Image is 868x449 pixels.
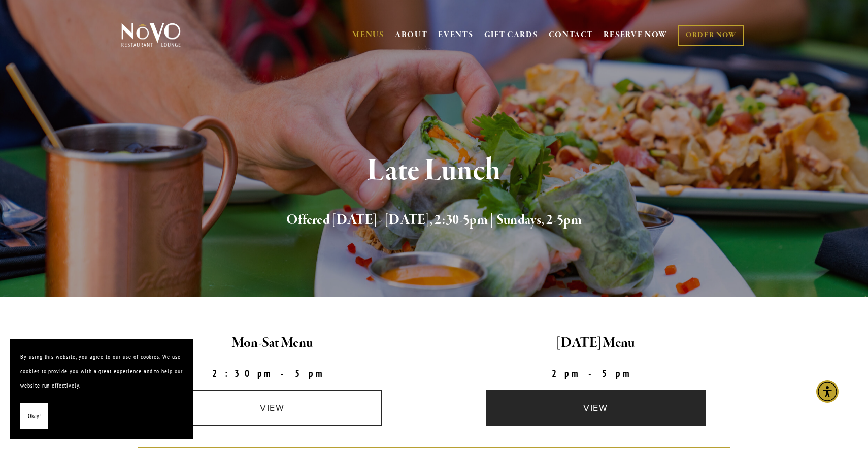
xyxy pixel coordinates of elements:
a: MENUS [352,30,384,40]
span: Okay! [28,409,41,424]
h2: Offered [DATE] - [DATE], 2:30-5pm | Sundays, 2-5pm [138,210,730,231]
a: ABOUT [395,30,428,40]
div: Accessibility Menu [816,380,839,403]
a: view [162,390,383,426]
strong: 2pm-5pm [552,367,640,379]
h2: Mon-Sat Menu [119,333,425,354]
h2: [DATE] Menu [443,333,749,354]
a: EVENTS [438,30,473,40]
h1: Late Lunch [138,154,730,187]
strong: 2:30pm-5pm [212,367,333,379]
img: Novo Restaurant &amp; Lounge [119,22,183,48]
a: GIFT CARDS [484,25,538,45]
a: CONTACT [549,25,593,45]
a: RESERVE NOW [604,25,667,45]
button: Okay! [20,403,48,429]
p: By using this website, you agree to our use of cookies. We use cookies to provide you with a grea... [20,349,183,393]
a: view [486,390,706,426]
section: Cookie banner [10,339,193,439]
a: ORDER NOW [678,25,744,46]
